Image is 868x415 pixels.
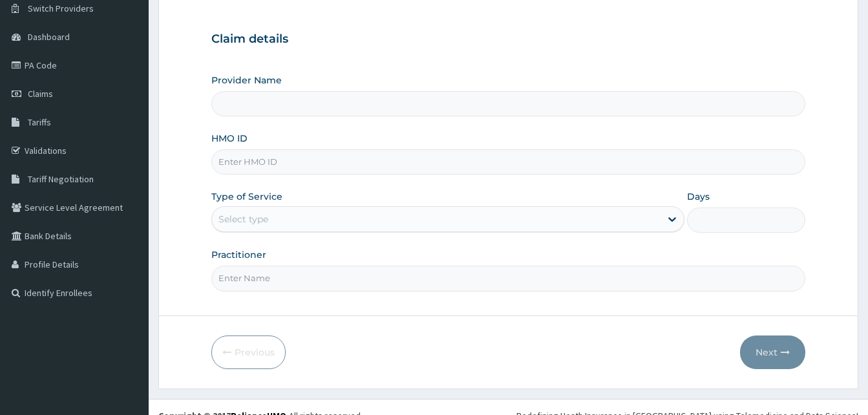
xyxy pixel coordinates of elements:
label: Practitioner [211,248,266,261]
span: Tariffs [28,116,51,128]
span: Switch Providers [28,3,94,14]
label: Days [687,190,710,203]
span: Dashboard [28,31,70,43]
span: Tariff Negotiation [28,173,94,185]
label: HMO ID [211,132,248,145]
span: Claims [28,88,53,100]
input: Enter Name [211,266,805,291]
label: Type of Service [211,190,282,203]
label: Provider Name [211,74,282,87]
button: Next [740,335,805,369]
h3: Claim details [211,32,805,47]
button: Previous [211,335,286,369]
input: Enter HMO ID [211,149,805,175]
div: Select type [218,213,268,226]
